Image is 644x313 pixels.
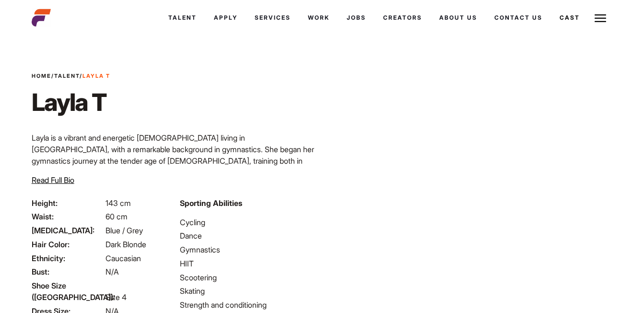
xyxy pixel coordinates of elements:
[105,240,146,249] span: Dark Blonde
[105,253,141,263] span: Caucasian
[551,5,588,31] a: Cast
[180,299,316,311] li: Strength and conditioning
[246,5,299,31] a: Services
[32,239,104,250] span: Hair Color:
[32,72,110,80] span: / /
[82,72,110,79] strong: Layla T
[32,197,104,209] span: Height:
[54,72,80,79] a: Talent
[160,5,205,31] a: Talent
[32,132,316,224] p: Layla is a vibrant and energetic [DEMOGRAPHIC_DATA] living in [GEOGRAPHIC_DATA], with a remarkabl...
[32,174,74,186] button: Read Full Bio
[299,5,338,31] a: Work
[105,198,131,208] span: 143 cm
[375,5,431,31] a: Creators
[338,5,375,31] a: Jobs
[32,280,104,303] span: Shoe Size ([GEOGRAPHIC_DATA]):
[180,285,316,297] li: Skating
[180,198,242,208] strong: Sporting Abilities
[32,225,104,236] span: [MEDICAL_DATA]:
[486,5,551,31] a: Contact Us
[32,175,74,185] span: Read Full Bio
[180,244,316,255] li: Gymnastics
[32,72,51,79] a: Home
[32,266,104,277] span: Bust:
[180,272,316,283] li: Scootering
[32,211,104,222] span: Waist:
[205,5,246,31] a: Apply
[180,230,316,241] li: Dance
[32,253,104,264] span: Ethnicity:
[105,212,128,221] span: 60 cm
[180,258,316,269] li: HIIT
[32,8,51,27] img: cropped-aefm-brand-fav-22-square.png
[180,217,316,228] li: Cycling
[431,5,486,31] a: About Us
[105,267,119,277] span: N/A
[595,12,606,24] img: Burger icon
[105,292,127,302] span: Size 4
[32,88,110,117] h1: Layla T
[105,226,143,235] span: Blue / Grey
